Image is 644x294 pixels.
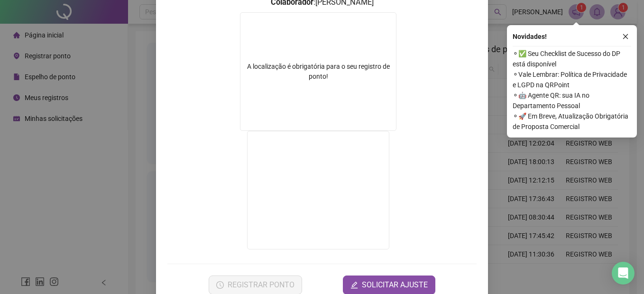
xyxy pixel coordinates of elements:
span: edit [350,281,358,289]
span: SOLICITAR AJUSTE [362,279,428,291]
span: ⚬ 🚀 Em Breve, Atualização Obrigatória de Proposta Comercial [513,111,631,132]
span: ⚬ 🤖 Agente QR: sua IA no Departamento Pessoal [513,90,631,111]
span: ⚬ ✅ Seu Checklist de Sucesso do DP está disponível [513,48,631,69]
div: Open Intercom Messenger [612,262,635,285]
div: A localização é obrigatória para o seu registro de ponto! [240,62,396,82]
span: close [622,33,629,40]
span: Novidades ! [513,31,547,42]
span: ⚬ Vale Lembrar: Política de Privacidade e LGPD na QRPoint [513,69,631,90]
